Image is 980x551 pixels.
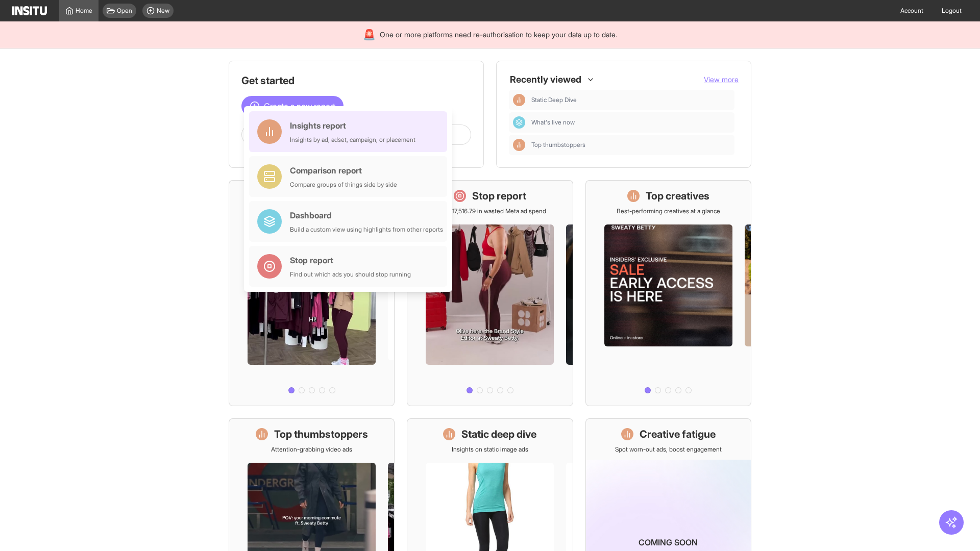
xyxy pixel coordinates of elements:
a: Stop reportSave £17,516.79 in wasted Meta ad spend [407,180,573,406]
span: Open [117,7,132,15]
span: What's live now [531,118,730,127]
div: Dashboard [513,116,525,129]
div: 🚨 [363,28,376,42]
button: View more [704,74,739,85]
span: New [157,7,169,15]
a: What's live nowSee all active ads instantly [229,180,395,406]
div: Comparison report [290,164,397,177]
span: One or more platforms need re-authorisation to keep your data up to date. [380,30,617,40]
h1: Stop report [472,189,526,203]
span: Top thumbstoppers [531,141,730,149]
a: Top creativesBest-performing creatives at a glance [585,180,751,406]
span: Create a new report [264,100,335,112]
span: Top thumbstoppers [531,141,585,149]
h1: Static deep dive [461,427,536,441]
div: Insights report [290,119,415,132]
h1: Top creatives [646,189,709,203]
img: Logo [12,6,47,15]
h1: Get started [241,73,471,88]
div: Build a custom view using highlights from other reports [290,226,443,234]
p: Save £17,516.79 in wasted Meta ad spend [434,207,546,215]
div: Insights [513,139,525,151]
p: Insights on static image ads [452,445,528,454]
h1: Top thumbstoppers [274,427,368,441]
span: What's live now [531,118,575,127]
div: Insights by ad, adset, campaign, or placement [290,136,415,144]
p: Best-performing creatives at a glance [617,207,720,215]
div: Insights [513,94,525,106]
span: Home [76,7,92,15]
div: Compare groups of things side by side [290,181,397,189]
span: Static Deep Dive [531,96,730,104]
button: Create a new report [241,96,344,116]
span: View more [704,75,739,84]
div: Stop report [290,254,411,266]
p: Attention-grabbing video ads [271,445,352,454]
div: Dashboard [290,209,443,221]
div: Find out which ads you should stop running [290,270,411,279]
span: Static Deep Dive [531,96,577,104]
